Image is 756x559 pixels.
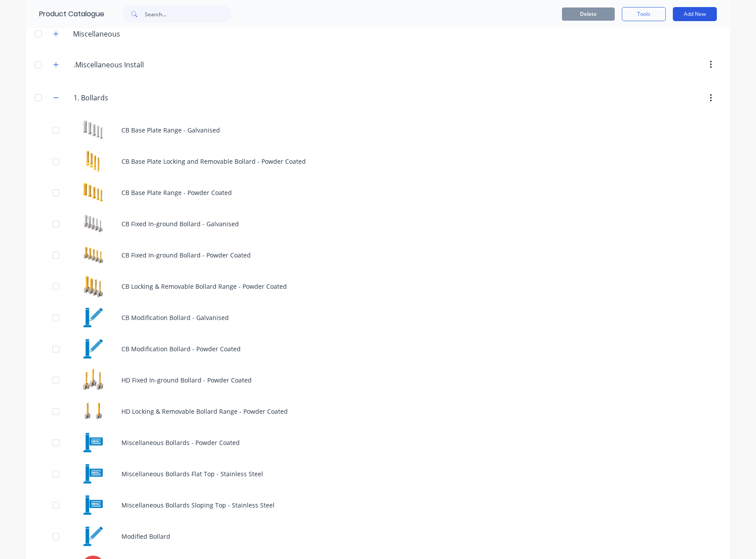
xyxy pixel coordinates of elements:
div: CB Base Plate Locking and Removable Bollard - Powder CoatedCB Base Plate Locking and Removable Bo... [26,146,730,177]
div: HD Fixed In-ground Bollard - Powder CoatedHD Fixed In-ground Bollard - Powder Coated [26,364,730,396]
div: Miscellaneous Bollards - Powder CoatedMiscellaneous Bollards - Powder Coated [26,427,730,458]
div: CB Locking & Removable Bollard Range - Powder CoatedCB Locking & Removable Bollard Range - Powder... [26,271,730,302]
div: CB Modification Bollard - Powder CoatedCB Modification Bollard - Powder Coated [26,333,730,364]
div: Modified BollardModified Bollard [26,521,730,552]
input: Enter category name [73,92,178,103]
div: CB Modification Bollard - Galvanised CB Modification Bollard - Galvanised [26,302,730,333]
div: CB Base Plate Range - Powder CoatedCB Base Plate Range - Powder Coated [26,177,730,208]
div: Miscellaneous [66,29,127,39]
input: Enter category name [73,59,178,70]
div: Miscellaneous Bollards Sloping Top - Stainless SteelMiscellaneous Bollards Sloping Top - Stainles... [26,489,730,521]
button: Tools [622,7,666,21]
input: Search... [145,5,232,23]
div: CB Base Plate Range - GalvanisedCB Base Plate Range - Galvanised [26,114,730,146]
button: Add New [673,7,717,21]
button: Delete [562,7,615,21]
div: HD Locking & Removable Bollard Range - Powder CoatedHD Locking & Removable Bollard Range - Powder... [26,396,730,427]
div: Miscellaneous Bollards Flat Top - Stainless SteelMiscellaneous Bollards Flat Top - Stainless Steel [26,458,730,489]
div: CB Fixed In-ground Bollard - Powder CoatedCB Fixed In-ground Bollard - Powder Coated [26,239,730,271]
div: CB Fixed In-ground Bollard - GalvanisedCB Fixed In-ground Bollard - Galvanised [26,208,730,239]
